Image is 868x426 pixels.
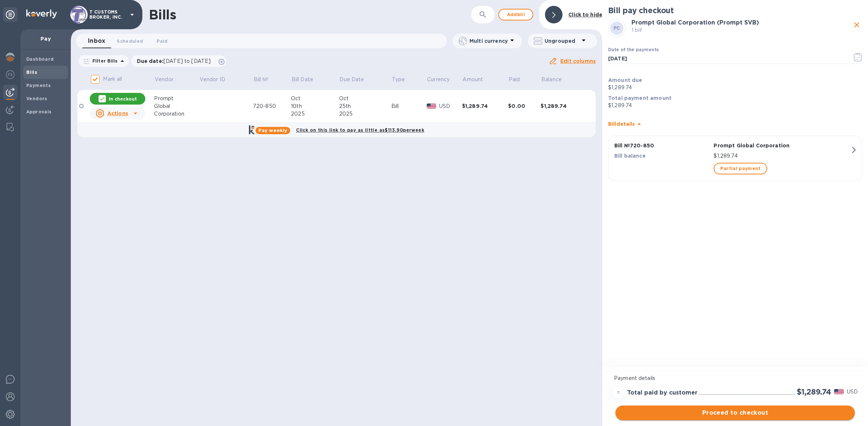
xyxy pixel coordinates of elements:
img: USD [834,389,844,394]
b: Total payment amount [608,95,672,101]
p: Bill № 720-850 [614,142,711,149]
div: Global [154,102,199,110]
span: Type [392,76,415,83]
div: 10th [291,102,339,110]
p: Pay [26,35,65,42]
p: Due Date [339,76,364,83]
span: Paid [509,76,530,83]
span: Bill Date [292,76,323,83]
div: Prompt [154,95,199,102]
u: Actions [107,110,128,116]
span: Proceed to checkout [621,408,849,417]
p: USD [847,388,858,396]
div: = [612,387,624,398]
b: Dashboard [26,56,54,62]
button: Partial payment [714,163,767,174]
span: Due Date [339,76,373,83]
p: Bill Date [292,76,313,83]
p: Bill № [254,76,269,83]
p: $1,289.74 [714,152,850,160]
div: $1,289.74 [541,102,587,110]
u: Edit columns [560,58,596,64]
span: Partial payment [720,164,760,173]
div: 2025 [291,110,339,118]
b: Approvals [26,109,52,114]
div: Oct [291,95,339,102]
span: Scheduled [117,37,143,45]
span: Amount [462,76,492,83]
div: $1,289.74 [462,102,508,110]
div: $0.00 [508,102,541,110]
p: Payment details [614,374,856,382]
div: 2025 [339,110,391,118]
p: Mark all [103,75,122,83]
p: USD [439,102,462,110]
p: Ungrouped [545,37,579,45]
b: Prompt Global Corporation (Prompt SVB) [631,19,759,26]
p: $1,289.74 [608,102,862,109]
button: Proceed to checkout [615,406,855,420]
h3: Total paid by customer [627,389,698,396]
p: Multi currency [469,37,508,45]
span: Inbox [88,36,105,46]
span: Vendor ID [200,76,235,83]
p: Paid [509,76,520,83]
b: Payments [26,83,51,88]
p: Vendor [155,76,173,83]
button: close [851,19,862,30]
p: $1,289.74 [608,84,862,91]
h1: Bills [149,7,176,22]
div: 720-850 [253,102,291,110]
b: Pay weekly [258,128,287,133]
span: [DATE] to [DATE] [164,58,211,64]
p: Prompt Global Corporation [714,142,850,149]
span: Vendor [155,76,183,83]
div: Corporation [154,110,199,118]
img: Foreign exchange [6,70,15,79]
b: Amount due [608,77,642,83]
b: Vendors [26,96,47,101]
p: 1 bill [631,26,851,34]
span: Paid [157,37,168,45]
b: Bill details [608,121,635,127]
p: Vendor ID [200,76,225,83]
span: Balance [541,76,571,83]
b: Click on this link to pay as little as $113.90 per week [296,127,424,133]
p: Filter Bills [89,58,118,64]
b: PC [614,25,620,31]
img: USD [427,103,437,109]
p: Amount [462,76,483,83]
p: Balance [541,76,562,83]
b: Bills [26,69,37,75]
h2: Bill pay checkout [608,6,862,15]
p: In checkout [109,96,137,102]
div: Bill [391,102,426,110]
p: Currency [427,76,450,83]
p: Type [392,76,405,83]
p: T CUSTOMS BROKER, INC. [89,10,126,20]
div: Billdetails [608,112,862,136]
div: Unpin categories [3,7,18,22]
span: Bill № [254,76,278,83]
h2: $1,289.74 [797,387,831,396]
button: Addbill [498,9,533,20]
p: Due date : [137,57,215,65]
div: Oct [339,95,391,102]
button: Bill №720-850Prompt Global CorporationBill balance$1,289.74Partial payment [608,136,862,181]
p: Bill balance [614,152,711,159]
span: Add bill [505,10,527,19]
div: 25th [339,102,391,110]
div: Due date:[DATE] to [DATE] [131,55,227,67]
label: Date of the payments [608,48,658,52]
b: Click to hide [568,12,602,18]
img: Logo [26,10,57,18]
